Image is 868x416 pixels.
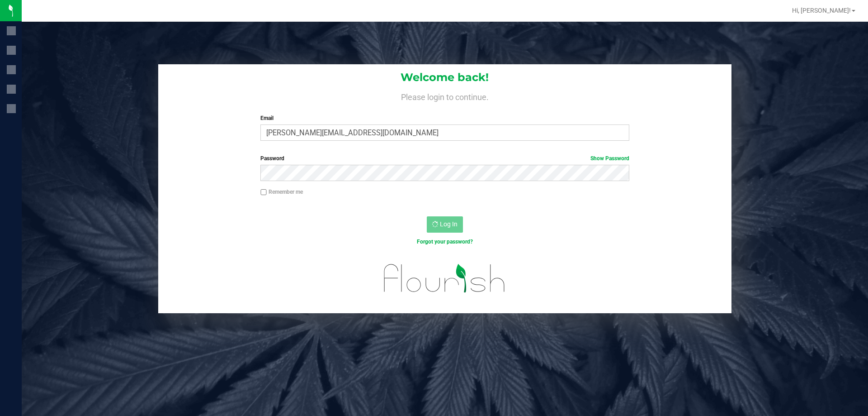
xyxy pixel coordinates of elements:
[158,91,731,101] h4: Please login to continue.
[440,220,458,228] span: Log In
[590,155,629,162] a: Show Password
[792,7,851,14] span: Hi, [PERSON_NAME]!
[417,239,473,245] a: Forgot your password?
[158,72,731,83] h1: Welcome back!
[260,188,303,196] label: Remember me
[373,255,516,301] img: flourish_logo.svg
[427,216,463,233] button: Log In
[260,114,629,122] label: Email
[260,155,284,162] span: Password
[260,189,267,196] input: Remember me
